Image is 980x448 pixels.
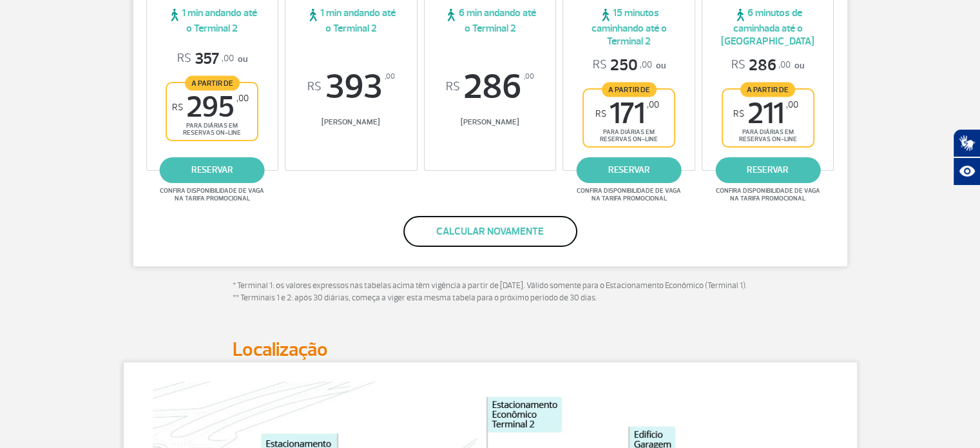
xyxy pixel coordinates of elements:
[446,80,460,94] sup: R$
[647,99,659,110] sup: ,00
[428,117,553,127] span: [PERSON_NAME]
[731,55,791,75] span: 286
[289,70,414,104] span: 393
[178,122,246,137] span: para diárias em reservas on-line
[150,6,275,35] span: 1 min andando até o Terminal 2
[158,187,266,202] span: Confira disponibilidade de vaga na tarifa promocional
[524,70,534,84] sup: ,00
[595,99,659,128] span: 171
[733,108,744,119] sup: R$
[706,6,831,48] span: 6 minutos de caminhada até o [GEOGRAPHIC_DATA]
[385,70,395,84] sup: ,00
[172,102,183,113] sup: R$
[233,338,748,362] h2: Localização
[289,117,414,127] span: [PERSON_NAME]
[160,157,265,183] a: reservar
[566,6,691,48] span: 15 minutos caminhando até o Terminal 2
[403,216,577,247] button: Calcular novamente
[185,75,240,90] span: A partir de
[953,129,980,186] div: Plugin de acessibilidade da Hand Talk.
[731,55,804,75] p: ou
[714,187,822,202] span: Confira disponibilidade de vaga na tarifa promocional
[953,157,980,186] button: Abrir recursos assistivos.
[577,157,682,183] a: reservar
[172,93,249,122] span: 295
[602,82,657,97] span: A partir de
[236,93,249,104] sup: ,00
[307,80,322,94] sup: R$
[595,128,663,143] span: para diárias em reservas on-line
[177,49,234,69] span: 357
[733,99,798,128] span: 211
[233,280,748,305] p: * Terminal 1: os valores expressos nas tabelas acima têm vigência a partir de [DATE]. Válido some...
[428,6,553,35] span: 6 min andando até o Terminal 2
[593,55,666,75] p: ou
[715,157,820,183] a: reservar
[428,70,553,104] span: 286
[177,49,247,69] p: ou
[734,128,802,143] span: para diárias em reservas on-line
[289,6,414,35] span: 1 min andando até o Terminal 2
[593,55,652,75] span: 250
[953,129,980,157] button: Abrir tradutor de língua de sinais.
[575,187,683,202] span: Confira disponibilidade de vaga na tarifa promocional
[595,108,606,119] sup: R$
[740,82,795,97] span: A partir de
[786,99,798,110] sup: ,00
